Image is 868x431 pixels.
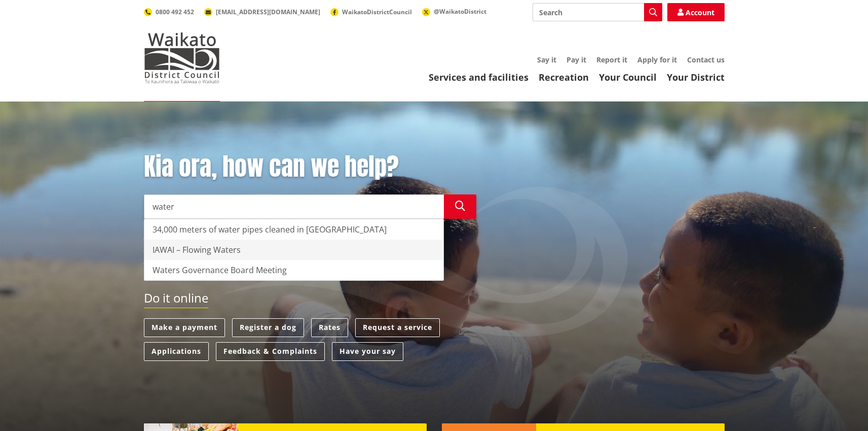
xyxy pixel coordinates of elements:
[637,55,677,64] a: Apply for it
[216,342,325,361] a: Feedback & Complaints
[667,3,725,21] a: Account
[144,240,443,260] div: IAWAI – Flowing Waters
[539,71,589,83] a: Recreation
[567,55,586,64] a: Pay it
[232,318,304,337] a: Register a dog
[422,7,486,16] a: @WaikatoDistrict
[156,8,194,16] span: 0800 492 452
[599,71,657,83] a: Your Council
[144,260,443,280] div: Waters Governance Board Meeting
[144,152,476,182] h1: Kia ora, how can we help?
[216,8,320,16] span: [EMAIL_ADDRESS][DOMAIN_NAME]
[332,342,403,361] a: Have your say
[144,291,208,309] h2: Do it online
[144,194,444,219] input: Search input
[533,3,662,21] input: Search input
[144,219,443,240] div: 34,000 meters of water pipes cleaned in [GEOGRAPHIC_DATA]
[537,55,556,64] a: Say it
[311,318,348,337] a: Rates
[596,55,627,64] a: Report it
[667,71,725,83] a: Your District
[144,8,194,16] a: 0800 492 452
[330,8,412,16] a: WaikatoDistrictCouncil
[144,342,209,361] a: Applications
[434,7,486,16] span: @WaikatoDistrict
[355,318,440,337] a: Request a service
[342,8,412,16] span: WaikatoDistrictCouncil
[821,388,858,425] iframe: Messenger Launcher
[144,32,220,83] img: Waikato District Council - Te Kaunihera aa Takiwaa o Waikato
[687,55,725,64] a: Contact us
[144,318,225,337] a: Make a payment
[204,8,320,16] a: [EMAIL_ADDRESS][DOMAIN_NAME]
[429,71,529,83] a: Services and facilities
